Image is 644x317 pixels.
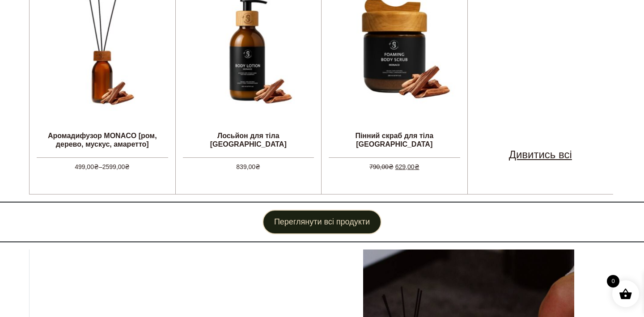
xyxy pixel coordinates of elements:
[389,163,394,170] span: ₴
[102,163,130,170] span: 2599,00
[255,163,260,170] span: ₴
[37,131,168,149] div: Аромадифузор MONACO [ром, дерево, мускус, амаретто]
[236,163,260,170] span: 839,00
[75,163,99,170] span: 499,00
[94,163,99,170] span: ₴
[329,131,460,149] div: Пінний скраб для тіла [GEOGRAPHIC_DATA]
[607,275,619,287] span: 0
[37,157,168,180] div: –
[415,163,419,170] span: ₴
[125,163,130,170] span: ₴
[263,210,381,234] a: Переглянути всі продукти
[509,147,572,163] a: Дивитись всі
[369,163,394,170] span: 790,00
[183,131,314,149] div: Лосьйон для тіла [GEOGRAPHIC_DATA]
[395,163,419,170] span: 629,00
